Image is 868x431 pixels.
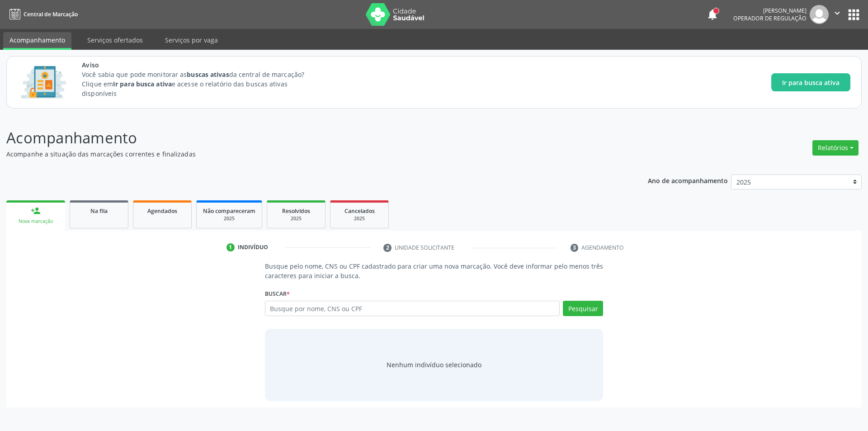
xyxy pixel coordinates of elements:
[648,175,728,186] p: Ano de acompanhamento
[6,149,605,159] p: Acompanhe a situação das marcações correntes e finalizadas
[265,301,560,316] input: Busque por nome, CNS ou CPF
[113,80,172,88] strong: Ir para busca ativa
[31,206,41,216] div: person_add
[274,215,319,222] div: 2025
[159,32,224,48] a: Serviços por vaga
[344,207,375,215] span: Cancelados
[6,127,605,149] p: Acompanhamento
[147,207,177,215] span: Agendados
[846,7,862,23] button: apps
[832,8,842,18] i: 
[6,7,78,22] a: Central de Marcação
[265,287,290,301] label: Buscar
[203,207,255,215] span: Não compareceram
[18,62,69,103] img: Imagem de CalloutCard
[265,261,604,280] p: Busque pelo nome, CNS ou CPF cadastrado para criar uma nova marcação. Você deve informar pelo men...
[812,140,859,156] button: Relatórios
[733,14,807,22] span: Operador de regulação
[81,32,149,48] a: Serviços ofertados
[13,218,59,225] div: Nova marcação
[3,32,71,50] a: Acompanhamento
[226,243,235,251] div: 1
[238,243,268,251] div: Indivíduo
[203,215,255,222] div: 2025
[733,7,807,14] div: [PERSON_NAME]
[282,207,310,215] span: Resolvidos
[90,207,108,215] span: Na fila
[337,215,382,222] div: 2025
[82,60,321,70] span: Aviso
[810,5,829,24] img: img
[829,5,846,24] button: 
[82,70,321,98] p: Você sabia que pode monitorar as da central de marcação? Clique em e acesse o relatório das busca...
[771,73,850,91] button: Ir para busca ativa
[782,78,840,87] span: Ir para busca ativa
[563,301,603,316] button: Pesquisar
[187,70,229,79] strong: buscas ativas
[706,8,719,21] button: notifications
[387,360,481,369] div: Nenhum indivíduo selecionado
[24,10,78,18] span: Central de Marcação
